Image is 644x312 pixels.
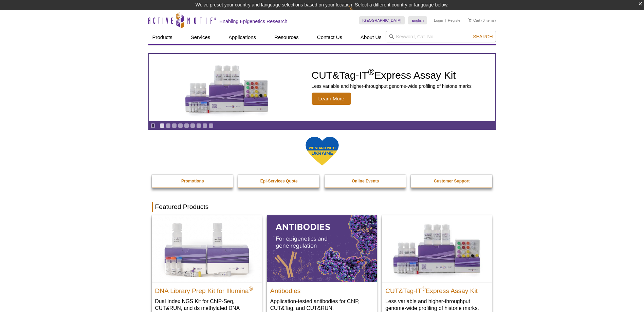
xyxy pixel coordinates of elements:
[312,70,472,80] h2: CUT&Tag-IT Express Assay Kit
[386,31,496,42] input: Keyword, Cat. No.
[171,50,283,125] img: CUT&Tag-IT Express Assay Kit
[178,123,183,128] a: Go to slide 4
[382,215,492,282] img: CUT&Tag-IT® Express Assay Kit
[434,18,443,23] a: Login
[238,175,320,188] a: Epi-Services Quote
[202,123,207,128] a: Go to slide 8
[260,179,298,183] strong: Epi-Services Quote
[385,284,489,294] h2: CUT&Tag-IT Express Assay Kit
[190,123,195,128] a: Go to slide 6
[434,179,470,183] strong: Customer Support
[196,123,201,128] a: Go to slide 7
[160,123,165,128] a: Go to slide 1
[312,83,472,89] p: Less variable and higher-throughput genome-wide profiling of histone marks
[149,54,495,121] a: CUT&Tag-IT Express Assay Kit CUT&Tag-IT®Express Assay Kit Less variable and higher-throughput gen...
[152,202,493,212] h2: Featured Products
[224,31,260,44] a: Applications
[220,18,288,24] h2: Enabling Epigenetics Research
[349,5,367,21] img: Change Here
[249,286,253,291] sup: ®
[445,16,446,24] li: |
[270,31,303,44] a: Resources
[468,18,480,23] a: Cart
[149,54,495,121] article: CUT&Tag-IT Express Assay Kit
[468,16,496,24] li: (0 items)
[184,123,189,128] a: Go to slide 5
[155,284,258,294] h2: DNA Library Prep Kit for Illumina
[148,31,177,44] a: Products
[187,31,215,44] a: Services
[471,34,495,40] button: Search
[473,34,493,39] span: Search
[385,298,489,312] p: Less variable and higher-throughput genome-wide profiling of histone marks​.
[267,215,377,282] img: All Antibodies
[411,175,493,188] a: Customer Support
[270,284,373,294] h2: Antibodies
[468,18,472,22] img: Your Cart
[368,67,374,77] sup: ®
[152,175,234,188] a: Promotions
[181,179,204,183] strong: Promotions
[352,179,379,183] strong: Online Events
[359,16,405,24] a: [GEOGRAPHIC_DATA]
[448,18,462,23] a: Register
[208,123,214,128] a: Go to slide 9
[270,298,373,312] p: Application-tested antibodies for ChIP, CUT&Tag, and CUT&RUN.
[166,123,171,128] a: Go to slide 2
[325,175,407,188] a: Online Events
[172,123,177,128] a: Go to slide 3
[408,16,427,24] a: English
[312,93,351,105] span: Learn More
[305,136,339,166] img: We Stand With Ukraine
[150,123,155,128] a: Toggle autoplay
[313,31,346,44] a: Contact Us
[152,215,262,282] img: DNA Library Prep Kit for Illumina
[356,31,386,44] a: About Us
[422,286,426,291] sup: ®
